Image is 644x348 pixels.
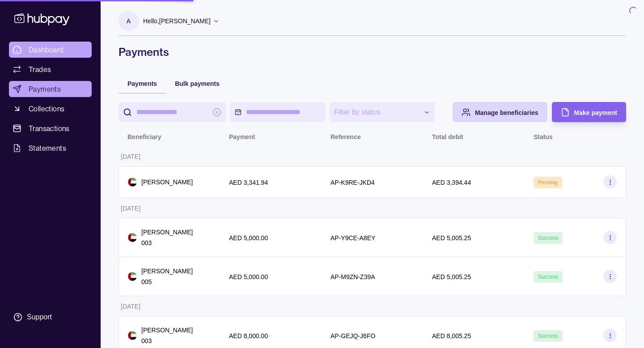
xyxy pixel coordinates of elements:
[229,332,268,340] p: AED 8,000.00
[538,179,558,186] span: Pending
[432,133,463,140] p: Total debit
[143,16,211,26] p: Hello, [PERSON_NAME]
[141,277,193,287] p: 005
[538,333,558,339] span: Success
[141,266,193,276] p: [PERSON_NAME]
[29,44,64,55] span: Dashboard
[136,102,208,122] input: search
[453,102,547,122] button: Manage beneficiaries
[128,178,137,187] img: ae
[9,120,92,136] a: Transactions
[128,233,137,242] img: ae
[574,109,617,116] span: Make payment
[127,133,161,140] p: Beneficiary
[27,312,52,322] div: Support
[432,234,471,242] p: AED 5,005.25
[29,103,64,114] span: Collections
[141,227,193,237] p: [PERSON_NAME]
[29,143,66,153] span: Statements
[229,273,268,280] p: AED 5,000.00
[330,273,375,280] p: AP-M9ZN-Z39A
[229,179,268,186] p: AED 3,341.94
[229,234,268,242] p: AED 5,000.00
[432,332,471,340] p: AED 8,005.25
[475,109,538,116] span: Manage beneficiaries
[330,133,361,140] p: Reference
[121,303,140,310] p: [DATE]
[538,235,558,241] span: Success
[121,205,140,212] p: [DATE]
[330,332,375,340] p: AP-GEJQ-J6FO
[552,102,626,122] button: Make payment
[538,274,558,280] span: Success
[432,179,471,186] p: AED 3,394.44
[9,81,92,97] a: Payments
[141,325,193,335] p: [PERSON_NAME]
[127,16,131,26] p: A
[29,84,61,94] span: Payments
[9,101,92,117] a: Collections
[229,133,255,140] p: Payment
[29,64,51,75] span: Trades
[119,45,626,59] h1: Payments
[128,272,137,281] img: ae
[141,177,193,187] p: [PERSON_NAME]
[29,123,70,134] span: Transactions
[141,336,193,346] p: 003
[141,238,193,248] p: 003
[127,80,157,87] span: Payments
[175,80,220,87] span: Bulk payments
[9,42,92,58] a: Dashboard
[330,179,375,186] p: AP-K9RE-JKD4
[9,140,92,156] a: Statements
[330,234,375,242] p: AP-Y9CE-A8EY
[534,133,553,140] p: Status
[121,153,140,160] p: [DATE]
[432,273,471,280] p: AED 5,005.25
[128,331,137,340] img: ae
[9,61,92,77] a: Trades
[9,308,92,327] a: Support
